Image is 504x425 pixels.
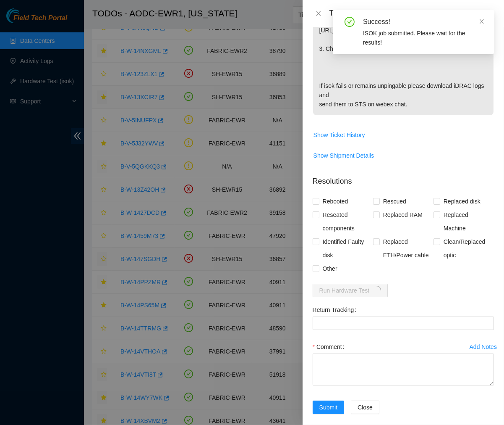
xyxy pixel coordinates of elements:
button: Close [351,401,379,414]
span: Replaced disk [440,195,484,208]
span: close [479,18,485,24]
button: Show Ticket History [313,128,366,142]
div: ISOK job submitted. Please wait for the results! [363,29,484,47]
div: Add Notes [470,344,497,350]
span: Show Shipment Details [313,151,374,160]
p: Resolutions [313,169,494,187]
button: Close [313,10,324,18]
label: Return Tracking [313,303,360,317]
span: Replaced RAM [380,208,426,222]
span: Rescued [380,195,410,208]
span: Replaced ETH/Power cable [380,235,433,262]
label: Comment [313,340,348,354]
span: Replaced Machine [440,208,494,235]
span: Reseated components [319,208,373,235]
span: Clean/Replaced optic [440,235,494,262]
span: Identified Faulty disk [319,235,373,262]
div: Success! [363,17,484,27]
span: check-circle [345,17,355,27]
button: Show Shipment Details [313,149,375,162]
span: Show Ticket History [313,130,365,140]
span: Submit [319,403,338,412]
textarea: Comment [313,354,494,385]
input: Return Tracking [313,317,494,330]
button: Run Hardware Testloading [313,284,388,297]
button: Submit [313,401,345,414]
div: TODOs - Description - B-W-14PPZMR [329,7,494,20]
span: Close [358,403,373,412]
span: Other [319,262,341,275]
span: close [315,10,322,17]
button: Add Notes [469,340,497,354]
span: Rebooted [319,195,352,208]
